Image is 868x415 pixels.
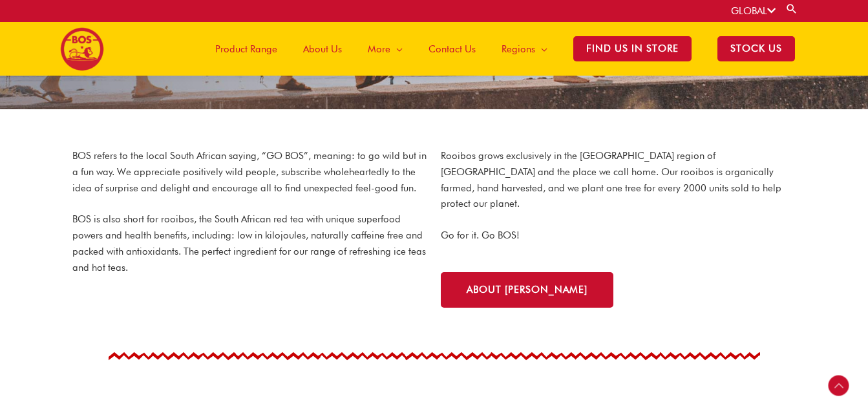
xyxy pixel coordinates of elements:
[704,22,808,76] a: STOCK US
[72,148,428,196] p: BOS refers to the local South African saying, “GO BOS”, meaning: to go wild but in a fun way. We ...
[429,30,476,69] span: Contact Us
[193,22,808,76] nav: Site Navigation
[303,30,342,69] span: About Us
[467,285,587,295] span: About [PERSON_NAME]
[441,228,796,244] p: Go for it. Go BOS!
[560,22,704,76] a: Find Us in Store
[368,30,390,69] span: More
[573,36,692,61] span: Find Us in Store
[290,22,355,76] a: About Us
[215,30,277,69] span: Product Range
[355,22,416,76] a: More
[502,30,535,69] span: Regions
[489,22,560,76] a: Regions
[202,22,290,76] a: Product Range
[441,272,613,308] a: About [PERSON_NAME]
[441,148,796,212] p: Rooibos grows exclusively in the [GEOGRAPHIC_DATA] region of [GEOGRAPHIC_DATA] and the place we c...
[60,27,104,71] img: BOS logo finals-200px
[72,211,428,275] p: BOS is also short for rooibos, the South African red tea with unique superfood powers and health ...
[731,5,776,17] a: GLOBAL
[785,3,798,15] a: Search button
[416,22,489,76] a: Contact Us
[717,36,795,61] span: STOCK US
